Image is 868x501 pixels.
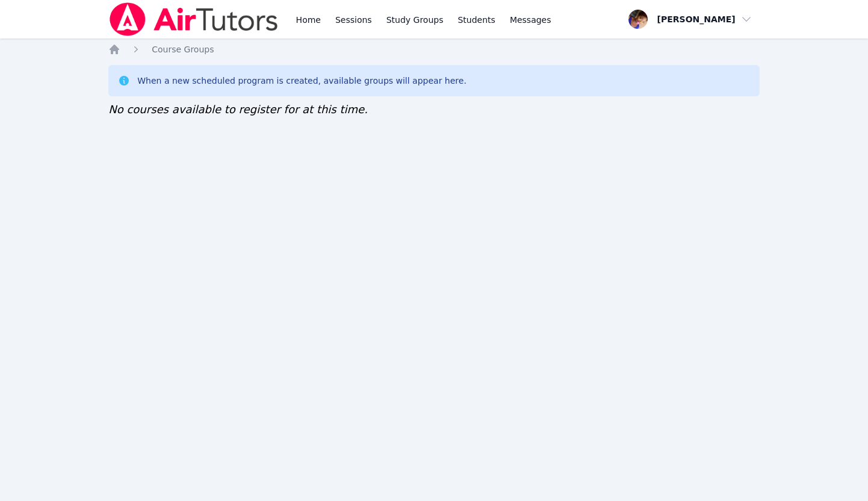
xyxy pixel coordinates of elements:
div: When a new scheduled program is created, available groups will appear here. [137,75,467,87]
span: Messages [510,14,551,26]
img: Air Tutors [108,2,279,36]
span: Course Groups [152,45,214,54]
nav: Breadcrumb [108,43,760,55]
a: Course Groups [152,43,214,55]
span: No courses available to register for at this time. [108,103,368,116]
